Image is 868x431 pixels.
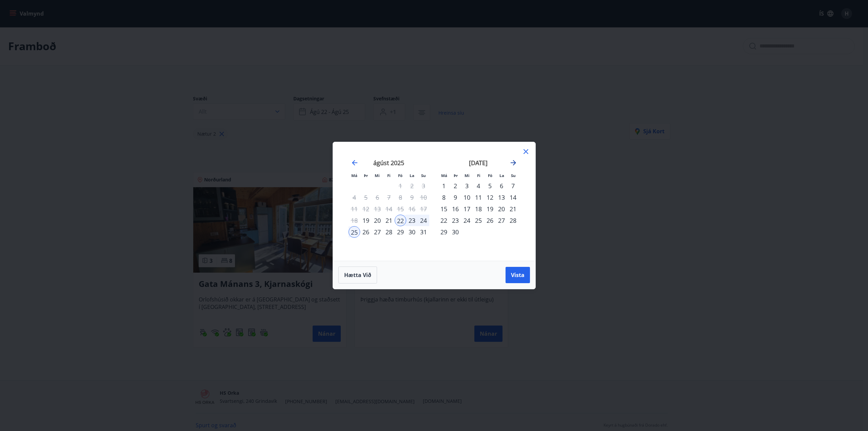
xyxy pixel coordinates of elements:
[395,203,406,215] td: Not available. föstudagur, 15. ágúst 2025
[349,226,360,238] td: Selected as end date. mánudagur, 25. ágúst 2025
[383,192,395,203] td: Not available. fimmtudagur, 7. ágúst 2025
[418,180,429,192] td: Not available. sunnudagur, 3. ágúst 2025
[484,180,496,192] div: 5
[507,203,519,215] div: 21
[507,215,519,226] td: Choose sunnudagur, 28. september 2025 as your check-in date. It’s available.
[372,226,383,238] div: 27
[461,192,473,203] div: 10
[395,226,406,238] td: Choose föstudagur, 29. ágúst 2025 as your check-in date. It’s available.
[372,192,383,203] td: Not available. miðvikudagur, 6. ágúst 2025
[507,192,519,203] td: Choose sunnudagur, 14. september 2025 as your check-in date. It’s available.
[418,203,429,215] td: Not available. sunnudagur, 17. ágúst 2025
[499,173,504,178] small: La
[454,173,458,178] small: Þr
[473,180,484,192] div: 4
[484,192,496,203] td: Choose föstudagur, 12. september 2025 as your check-in date. It’s available.
[418,226,429,238] td: Choose sunnudagur, 31. ágúst 2025 as your check-in date. It’s available.
[406,226,418,238] div: 30
[360,215,372,226] td: Choose þriðjudagur, 19. ágúst 2025 as your check-in date. It’s available.
[364,173,368,178] small: Þr
[438,180,450,192] div: 1
[418,192,429,203] td: Not available. sunnudagur, 10. ágúst 2025
[438,203,450,215] td: Choose mánudagur, 15. september 2025 as your check-in date. It’s available.
[461,203,473,215] td: Choose miðvikudagur, 17. september 2025 as your check-in date. It’s available.
[360,203,372,215] td: Not available. þriðjudagur, 12. ágúst 2025
[373,159,404,167] strong: ágúst 2025
[484,215,496,226] td: Choose föstudagur, 26. september 2025 as your check-in date. It’s available.
[344,271,371,279] span: Hætta við
[484,203,496,215] div: 19
[383,203,395,215] td: Not available. fimmtudagur, 14. ágúst 2025
[496,203,507,215] td: Choose laugardagur, 20. september 2025 as your check-in date. It’s available.
[506,267,530,283] button: Vista
[450,203,461,215] td: Choose þriðjudagur, 16. september 2025 as your check-in date. It’s available.
[438,180,450,192] td: Choose mánudagur, 1. september 2025 as your check-in date. It’s available.
[450,192,461,203] td: Choose þriðjudagur, 9. september 2025 as your check-in date. It’s available.
[438,192,450,203] td: Choose mánudagur, 8. september 2025 as your check-in date. It’s available.
[469,159,488,167] strong: [DATE]
[383,226,395,238] div: 28
[461,180,473,192] td: Choose miðvikudagur, 3. september 2025 as your check-in date. It’s available.
[461,203,473,215] div: 17
[509,159,517,167] div: Move forward to switch to the next month.
[496,192,507,203] div: 13
[450,192,461,203] div: 9
[484,203,496,215] td: Choose föstudagur, 19. september 2025 as your check-in date. It’s available.
[438,226,450,238] div: 29
[496,215,507,226] td: Choose laugardagur, 27. september 2025 as your check-in date. It’s available.
[507,215,519,226] div: 28
[484,215,496,226] div: 26
[349,203,360,215] td: Not available. mánudagur, 11. ágúst 2025
[496,215,507,226] div: 27
[507,203,519,215] td: Choose sunnudagur, 21. september 2025 as your check-in date. It’s available.
[395,215,406,226] div: 22
[395,192,406,203] td: Not available. föstudagur, 8. ágúst 2025
[387,173,391,178] small: Fi
[461,192,473,203] td: Choose miðvikudagur, 10. september 2025 as your check-in date. It’s available.
[473,203,484,215] div: 18
[383,215,395,226] td: Choose fimmtudagur, 21. ágúst 2025 as your check-in date. It’s available.
[351,173,357,178] small: Má
[395,180,406,192] td: Not available. föstudagur, 1. ágúst 2025
[473,215,484,226] div: 25
[406,215,418,226] td: Selected. laugardagur, 23. ágúst 2025
[450,215,461,226] td: Choose þriðjudagur, 23. september 2025 as your check-in date. It’s available.
[484,192,496,203] div: 12
[465,173,470,178] small: Mi
[349,215,360,226] td: Not available. mánudagur, 18. ágúst 2025
[406,180,418,192] td: Not available. laugardagur, 2. ágúst 2025
[406,203,418,215] td: Not available. laugardagur, 16. ágúst 2025
[507,192,519,203] div: 14
[477,173,480,178] small: Fi
[372,226,383,238] td: Choose miðvikudagur, 27. ágúst 2025 as your check-in date. It’s available.
[349,192,360,203] td: Not available. mánudagur, 4. ágúst 2025
[406,215,418,226] div: 23
[496,192,507,203] td: Choose laugardagur, 13. september 2025 as your check-in date. It’s available.
[461,180,473,192] div: 3
[441,173,447,178] small: Má
[450,180,461,192] td: Choose þriðjudagur, 2. september 2025 as your check-in date. It’s available.
[461,215,473,226] td: Choose miðvikudagur, 24. september 2025 as your check-in date. It’s available.
[438,226,450,238] td: Choose mánudagur, 29. september 2025 as your check-in date. It’s available.
[372,203,383,215] td: Not available. miðvikudagur, 13. ágúst 2025
[461,215,473,226] div: 24
[438,215,450,226] div: 22
[395,226,406,238] div: 29
[488,173,492,178] small: Fö
[360,192,372,203] td: Not available. þriðjudagur, 5. ágúst 2025
[395,215,406,226] td: Selected as start date. föstudagur, 22. ágúst 2025
[341,150,527,253] div: Calendar
[338,267,377,283] button: Hætta við
[484,180,496,192] td: Choose föstudagur, 5. september 2025 as your check-in date. It’s available.
[349,226,360,238] div: 25
[511,173,516,178] small: Su
[398,173,402,178] small: Fö
[450,180,461,192] div: 2
[418,215,429,226] div: 24
[496,180,507,192] div: 6
[360,226,372,238] div: 26
[438,203,450,215] div: 15
[450,226,461,238] td: Choose þriðjudagur, 30. september 2025 as your check-in date. It’s available.
[511,271,525,279] span: Vista
[438,192,450,203] div: 8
